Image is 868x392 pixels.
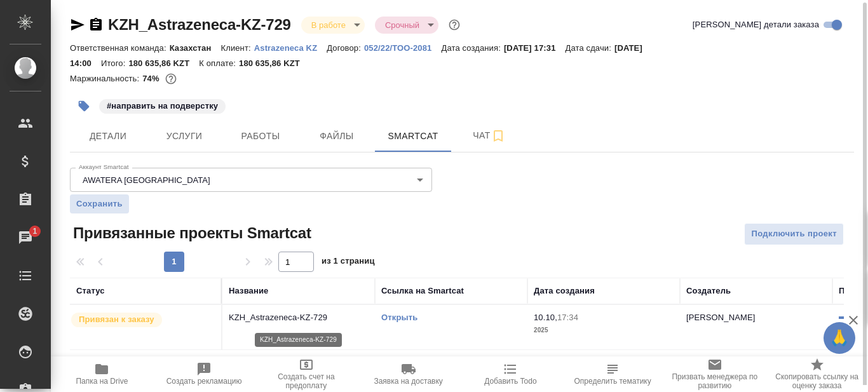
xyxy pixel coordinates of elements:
[153,356,255,392] button: Создать рекламацию
[459,128,520,144] span: Чат
[383,128,444,144] span: Smartcat
[76,198,123,210] span: Сохранить
[534,313,557,322] p: 10.10,
[308,20,349,30] button: В работе
[484,377,536,386] span: Добавить Todo
[88,17,104,32] button: Скопировать ссылку
[504,43,566,53] p: [DATE] 17:31
[693,18,819,31] span: [PERSON_NAME] детали заказа
[534,285,595,297] div: Дата создания
[76,285,105,297] div: Статус
[306,128,367,144] span: Файлы
[327,43,364,53] p: Договор:
[128,58,199,68] p: 180 635,86 KZT
[79,313,154,326] p: Привязан к заказу
[229,311,369,324] p: KZH_Astrazeneca-KZ-729
[154,128,215,144] span: Услуги
[70,168,432,192] div: AWATERA [GEOGRAPHIC_DATA]
[239,58,309,68] p: 180 635,86 KZT
[170,43,221,53] p: Казахстан
[574,377,651,386] span: Определить тематику
[255,356,358,392] button: Создать счет на предоплату
[557,313,578,322] p: 17:34
[51,356,153,392] button: Папка на Drive
[70,194,129,213] button: Сохранить
[459,356,562,392] button: Добавить Todo
[562,356,664,392] button: Определить тематику
[364,42,442,53] a: 052/22/ТОО-2081
[364,43,442,53] p: 052/22/ТОО-2081
[254,43,327,53] p: Astrazeneca KZ
[70,43,170,53] p: Ответственная команда:
[230,128,291,144] span: Работы
[220,43,254,53] p: Клиент:
[163,71,179,87] button: 6119.31 RUB; 0.00 KZT;
[381,313,417,322] a: Открыть
[166,377,242,386] span: Создать рекламацию
[108,16,291,33] a: KZH_Astrazeneca-KZ-729
[374,377,442,386] span: Заявка на доставку
[98,100,227,111] span: направить на подверстку
[375,17,438,34] div: В работе
[566,43,614,53] p: Дата сдачи:
[322,253,375,272] span: из 1 страниц
[534,324,674,337] p: 2025
[70,17,85,32] button: Скопировать ссылку для ЯМессенджера
[254,42,327,53] a: Astrazeneca KZ
[263,372,350,390] span: Создать счет на предоплату
[229,285,268,297] div: Название
[101,58,128,68] p: Итого:
[107,100,218,112] p: #направить на подверстку
[70,74,142,83] p: Маржинальность:
[70,223,311,243] span: Привязанные проекты Smartcat
[142,74,162,83] p: 74%
[441,43,503,53] p: Дата создания:
[381,20,423,30] button: Срочный
[25,225,44,238] span: 1
[491,128,506,144] svg: Подписаться
[76,377,128,386] span: Папка на Drive
[301,17,365,34] div: В работе
[79,175,214,186] button: AWATERA [GEOGRAPHIC_DATA]
[199,58,239,68] p: К оплате:
[78,128,139,144] span: Детали
[357,356,459,392] button: Заявка на доставку
[70,92,98,120] button: Добавить тэг
[3,222,48,253] a: 1
[381,285,464,297] div: Ссылка на Smartcat
[446,17,463,33] button: Доп статусы указывают на важность/срочность заказа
